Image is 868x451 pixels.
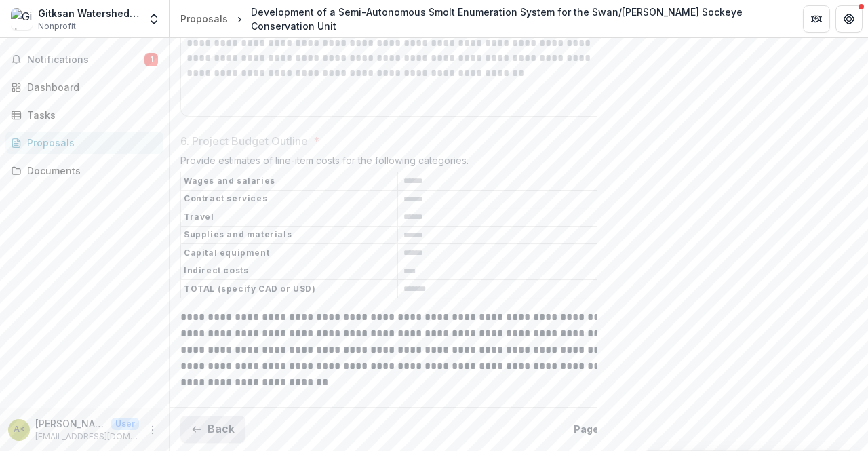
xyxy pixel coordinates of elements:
[144,422,161,438] button: More
[5,132,163,154] a: Proposals
[38,20,76,33] span: Nonprofit
[175,2,787,36] nav: breadcrumb
[181,208,398,227] th: Travel
[803,5,830,33] button: Partners
[5,76,163,98] a: Dashboard
[180,133,308,149] p: 6. Project Budget Outline
[181,280,398,298] th: TOTAL (specify CAD or USD)
[27,136,153,150] div: Proposals
[180,416,245,443] button: Back
[251,5,781,33] div: Development of a Semi-Autonomous Smolt Enumeration System for the Swan/[PERSON_NAME] Sockeye Cons...
[144,53,158,66] span: 1
[27,54,144,66] span: Notifications
[835,5,863,33] button: Get Help
[38,6,139,20] div: Gitksan Watershed Authorities
[27,108,153,122] div: Tasks
[5,159,163,182] a: Documents
[181,172,398,191] th: Wages and salaries
[181,226,398,244] th: Supplies and materials
[181,244,398,262] th: Capital equipment
[180,12,228,26] div: Proposals
[35,431,139,443] p: [EMAIL_ADDRESS][DOMAIN_NAME]
[14,425,25,434] div: Alicia Fernando <afernando@gitksanwatershed.com>
[27,163,153,178] div: Documents
[181,262,398,280] th: Indirect costs
[574,422,614,436] p: Page 2 / 2
[144,5,163,33] button: Open entity switcher
[5,104,163,126] a: Tasks
[181,190,398,208] th: Contract services
[180,155,614,172] div: Provide estimates of line-item costs for the following categories.
[11,8,33,30] img: Gitksan Watershed Authorities
[175,9,233,28] a: Proposals
[35,416,106,431] p: [PERSON_NAME] <[EMAIL_ADDRESS][DOMAIN_NAME]>
[111,418,139,430] p: User
[5,49,163,71] button: Notifications1
[27,80,153,94] div: Dashboard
